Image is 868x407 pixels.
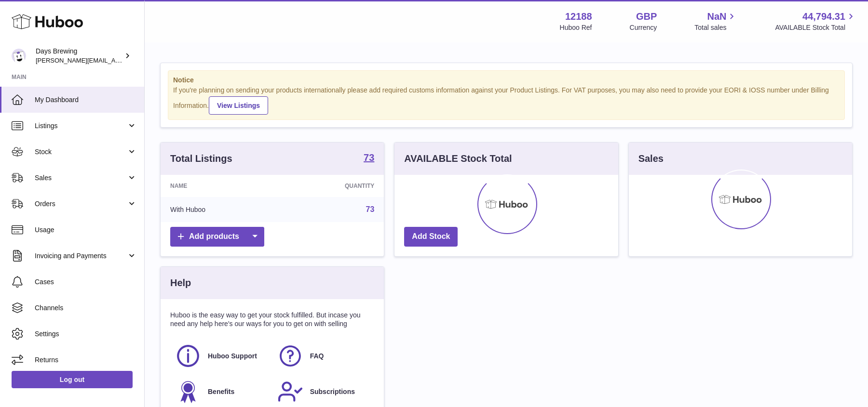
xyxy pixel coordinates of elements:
span: NaN [707,10,726,23]
span: Subscriptions [310,387,355,396]
strong: GBP [636,10,657,23]
h3: Help [170,276,191,289]
span: Stock [35,147,127,157]
span: Total sales [694,23,737,32]
span: Settings [35,329,137,339]
a: 73 [364,153,374,164]
span: Listings [35,121,127,131]
span: Invoicing and Payments [35,251,127,261]
span: Benefits [208,387,234,396]
a: Add products [170,227,264,247]
div: Huboo Ref [560,23,592,32]
p: Huboo is the easy way to get your stock fulfilled. But incase you need any help here's our ways f... [170,311,374,329]
th: Quantity [278,175,384,197]
a: Subscriptions [277,379,370,405]
span: Channels [35,303,137,313]
a: Log out [12,371,133,388]
span: FAQ [310,352,324,361]
span: AVAILABLE Stock Total [775,23,856,32]
a: View Listings [209,96,268,115]
span: 44,794.31 [802,10,845,23]
h3: AVAILABLE Stock Total [404,152,512,165]
div: Days Brewing [36,47,122,65]
div: If you're planning on sending your products internationally please add required customs informati... [173,86,840,115]
a: 44,794.31 AVAILABLE Stock Total [775,10,856,32]
strong: Notice [173,76,840,85]
span: [PERSON_NAME][EMAIL_ADDRESS][DOMAIN_NAME] [36,56,193,64]
h3: Sales [638,152,664,165]
span: Huboo Support [208,352,257,361]
a: 73 [366,205,375,213]
td: With Huboo [161,197,278,222]
span: Returns [35,355,137,365]
a: NaN Total sales [694,10,737,32]
span: My Dashboard [35,95,137,105]
span: Usage [35,225,137,235]
a: Benefits [175,379,268,405]
a: Add Stock [404,227,458,247]
strong: 73 [364,153,374,162]
th: Name [161,175,278,197]
span: Orders [35,199,127,209]
a: Huboo Support [175,343,268,369]
span: Sales [35,173,127,183]
strong: 12188 [565,10,592,23]
span: Cases [35,277,137,287]
div: Currency [630,23,657,32]
h3: Total Listings [170,152,232,165]
a: FAQ [277,343,370,369]
img: greg@daysbrewing.com [12,49,26,63]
